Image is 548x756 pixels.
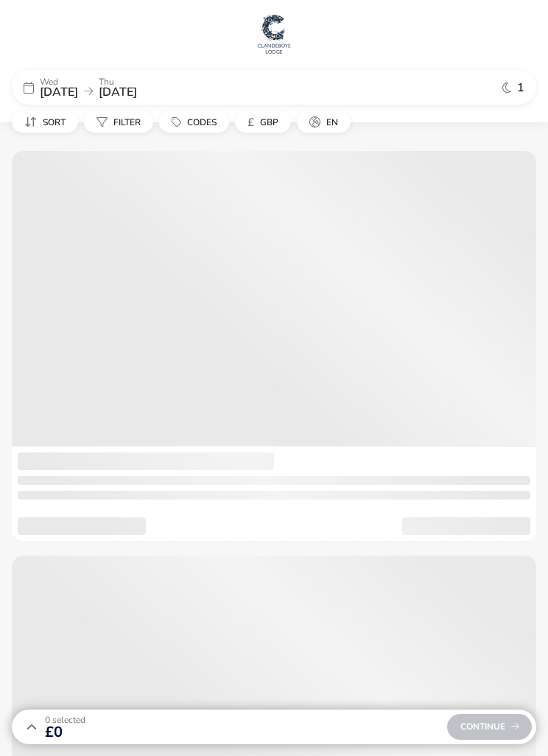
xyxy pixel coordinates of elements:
[99,77,137,86] p: Thu
[12,111,84,133] naf-pibe-menu-bar-item: Sort
[43,116,66,128] span: Sort
[159,111,235,133] naf-pibe-menu-bar-item: Codes
[84,111,159,133] naf-pibe-menu-bar-item: Filter
[235,111,291,133] button: £GBP
[297,111,351,133] button: en
[326,116,338,128] span: en
[45,725,85,740] span: £0
[45,714,85,726] span: 0 Selected
[113,116,141,128] span: Filter
[12,111,78,133] button: Sort
[12,70,536,105] div: Wed[DATE]Thu[DATE]1
[40,77,78,86] p: Wed
[260,116,278,128] span: GBP
[447,714,532,740] div: Continue
[247,115,254,130] i: £
[99,84,137,100] span: [DATE]
[256,12,292,59] a: Main Website
[297,111,356,133] naf-pibe-menu-bar-item: en
[235,111,297,133] naf-pibe-menu-bar-item: £GBP
[187,116,217,128] span: Codes
[40,84,78,100] span: [DATE]
[517,82,524,94] span: 1
[460,722,519,732] span: Continue
[256,12,292,56] img: Main Website
[84,111,153,133] button: Filter
[159,111,229,133] button: Codes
